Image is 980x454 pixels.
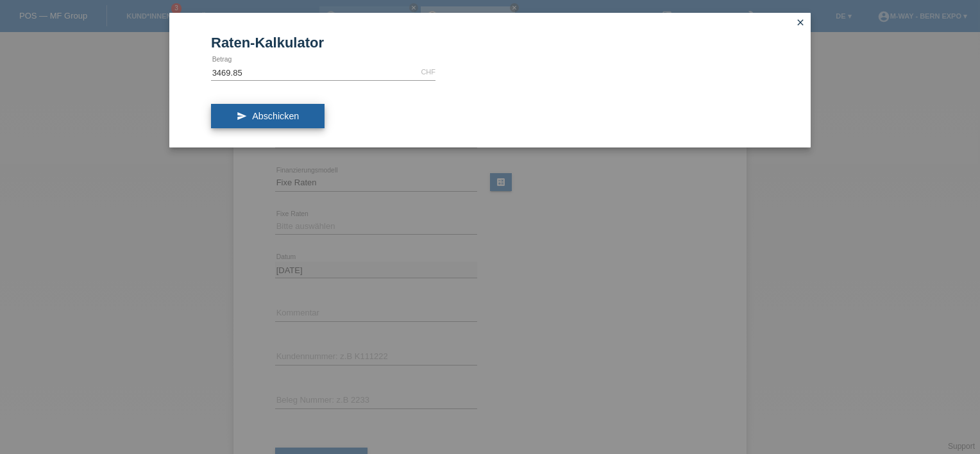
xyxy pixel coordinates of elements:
[237,111,247,121] i: send
[421,68,435,76] div: CHF
[252,111,299,121] span: Abschicken
[795,17,806,28] i: close
[792,16,809,31] a: close
[211,104,325,128] button: send Abschicken
[211,35,769,51] h1: Raten-Kalkulator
